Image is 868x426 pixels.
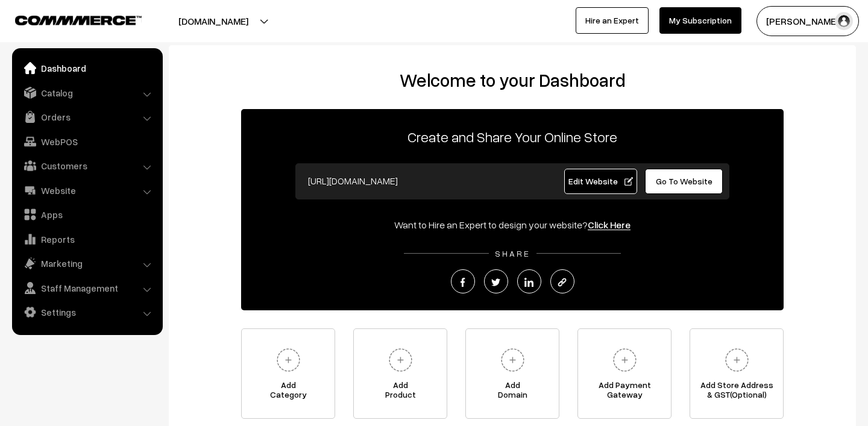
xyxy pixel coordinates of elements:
h2: Welcome to your Dashboard [181,69,844,91]
a: My Subscription [659,7,741,34]
a: Add PaymentGateway [577,328,671,419]
span: SHARE [489,248,536,258]
a: Catalog [15,82,159,104]
span: Add Payment Gateway [578,380,671,404]
button: [DOMAIN_NAME] [136,6,291,36]
a: Add Store Address& GST(Optional) [690,328,784,419]
img: plus.svg [384,343,417,377]
a: Reports [15,228,159,250]
span: Add Domain [466,380,559,404]
img: plus.svg [608,343,641,377]
a: AddCategory [241,328,335,419]
a: Customers [15,155,159,177]
a: AddProduct [353,328,447,419]
span: Add Product [354,380,447,404]
a: Hire an Expert [576,7,649,34]
a: Edit Website [564,169,638,194]
a: Staff Management [15,277,159,299]
a: AddDomain [465,328,559,419]
img: COMMMERCE [15,16,142,25]
div: Want to Hire an Expert to design your website? [241,218,784,232]
span: Add Store Address & GST(Optional) [690,380,783,404]
p: Create and Share Your Online Store [241,126,784,148]
span: Edit Website [568,176,633,186]
a: Marketing [15,252,159,274]
a: Click Here [588,219,631,231]
a: Dashboard [15,57,159,79]
a: Website [15,180,159,201]
img: user [835,12,853,30]
button: [PERSON_NAME] [756,6,859,36]
img: plus.svg [496,343,529,377]
a: Apps [15,204,159,225]
span: Go To Website [656,176,712,186]
a: Settings [15,301,159,323]
a: COMMMERCE [15,12,121,27]
a: WebPOS [15,131,159,152]
a: Orders [15,106,159,128]
img: plus.svg [272,343,305,377]
a: Go To Website [645,169,723,194]
img: plus.svg [720,343,753,377]
span: Add Category [242,380,335,404]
